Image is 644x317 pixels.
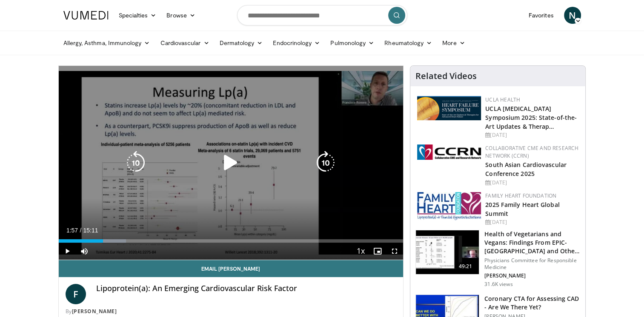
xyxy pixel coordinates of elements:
span: 15:11 [83,227,98,234]
h3: Health of Vegetarians and Vegans: Findings From EPIC-[GEOGRAPHIC_DATA] and Othe… [484,230,580,255]
a: N [564,7,581,24]
a: F [66,284,86,304]
div: [DATE] [485,179,578,187]
a: 2025 Family Heart Global Summit [485,201,559,218]
button: Play [59,243,76,260]
a: Collaborative CME and Research Network (CCRN) [485,144,578,159]
h3: Coronary CTA for Assessing CAD - Are We There Yet? [484,294,580,311]
a: Email [PERSON_NAME] [59,260,404,277]
button: Fullscreen [386,243,403,260]
a: South Asian Cardiovascular Conference 2025 [485,161,567,178]
button: Playback Rate [352,243,369,260]
img: 606f2b51-b844-428b-aa21-8c0c72d5a896.150x105_q85_crop-smart_upscale.jpg [416,230,479,275]
a: Specialties [114,7,162,24]
a: Browse [161,7,200,24]
img: 0682476d-9aca-4ba2-9755-3b180e8401f5.png.150x105_q85_autocrop_double_scale_upscale_version-0.2.png [417,96,481,120]
a: 49:21 Health of Vegetarians and Vegans: Findings From EPIC-[GEOGRAPHIC_DATA] and Othe… Physicians... [415,230,580,288]
button: Enable picture-in-picture mode [369,243,386,260]
a: UCLA [MEDICAL_DATA] Symposium 2025: State-of-the-Art Updates & Therap… [485,105,577,130]
a: [PERSON_NAME] [72,308,117,315]
a: Dermatology [215,34,268,51]
img: a04ee3ba-8487-4636-b0fb-5e8d268f3737.png.150x105_q85_autocrop_double_scale_upscale_version-0.2.png [417,144,481,160]
img: 96363db5-6b1b-407f-974b-715268b29f70.jpeg.150x105_q85_autocrop_double_scale_upscale_version-0.2.jpg [417,192,481,220]
span: / [80,227,82,234]
div: [DATE] [485,131,578,139]
a: Favorites [524,7,559,24]
a: Cardiovascular [155,34,214,51]
a: Rheumatology [379,34,437,51]
div: [DATE] [485,218,578,226]
span: 49:21 [455,262,476,271]
a: Family Heart Foundation [485,192,556,199]
p: 31.6K views [484,281,512,288]
input: Search topics, interventions [237,5,407,25]
p: Physicians Committee for Responsible Medicine [484,257,580,271]
h4: Lipoprotein(a): An Emerging Cardiovascular Risk Factor [96,284,397,293]
div: By [66,308,397,315]
div: Progress Bar [59,239,404,243]
a: Endocrinology [268,34,325,51]
video-js: Video Player [59,66,404,260]
img: VuMedi Logo [63,11,109,20]
a: More [437,34,470,51]
a: UCLA Health [485,96,520,103]
button: Mute [76,243,93,260]
a: Allergy, Asthma, Immunology [58,34,155,51]
span: 1:57 [66,227,78,234]
a: Pulmonology [325,34,379,51]
h4: Related Videos [415,71,477,81]
p: [PERSON_NAME] [484,272,580,279]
